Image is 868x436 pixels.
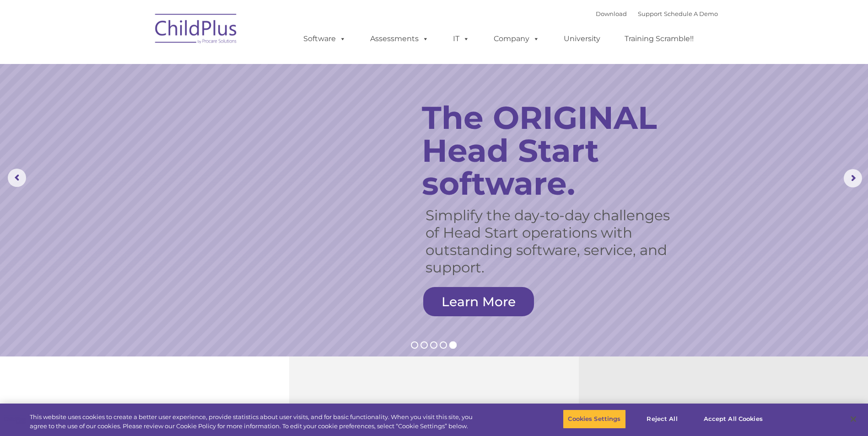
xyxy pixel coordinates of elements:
[615,30,703,48] a: Training Scramble!!
[555,30,609,48] a: University
[596,10,718,17] font: |
[361,30,438,48] a: Assessments
[634,409,691,429] button: Reject All
[638,10,662,17] a: Support
[563,409,625,429] button: Cookies Settings
[664,10,718,17] a: Schedule A Demo
[426,207,679,276] rs-layer: Simplify the day-to-day challenges of Head Start operations with outstanding software, service, a...
[127,60,155,67] span: Last name
[127,98,166,105] span: Phone number
[294,30,355,48] a: Software
[423,287,534,316] a: Learn More
[485,30,549,48] a: Company
[843,409,863,429] button: Close
[30,413,477,431] div: This website uses cookies to create a better user experience, provide statistics about user visit...
[596,10,627,17] a: Download
[444,30,479,48] a: IT
[699,409,768,429] button: Accept All Cookies
[151,7,242,53] img: ChildPlus by Procare Solutions
[422,101,693,200] rs-layer: The ORIGINAL Head Start software.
